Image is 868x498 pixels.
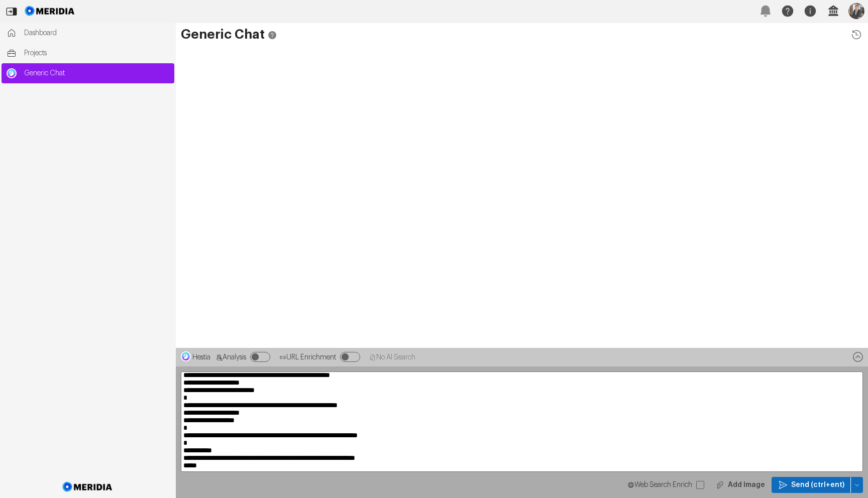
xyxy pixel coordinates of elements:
svg: No AI Search [369,354,376,361]
svg: WebSearch [627,481,634,488]
svg: Analysis [215,354,223,361]
button: Send (ctrl+ent) [772,477,851,493]
h1: Generic Chat [181,28,863,41]
img: Profile Icon [848,3,864,19]
img: Meridia Logo [61,476,115,498]
span: Send (ctrl+ent) [791,480,844,490]
a: Projects [2,43,174,63]
img: Generic Chat [7,68,17,78]
span: Generic Chat [24,68,169,78]
button: Add Image [708,477,772,493]
a: Generic ChatGeneric Chat [2,63,174,83]
span: Analysis [223,354,246,361]
span: Web Search Enrich [634,481,692,488]
button: Send (ctrl+ent) [851,477,863,493]
span: No AI Search [376,354,415,361]
span: Dashboard [24,28,169,38]
svg: Analysis [279,354,286,361]
img: Hestia [181,351,191,361]
a: Dashboard [2,23,174,43]
span: Hestia [192,354,210,361]
span: Projects [24,48,169,58]
span: URL Enrichment [286,354,336,361]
